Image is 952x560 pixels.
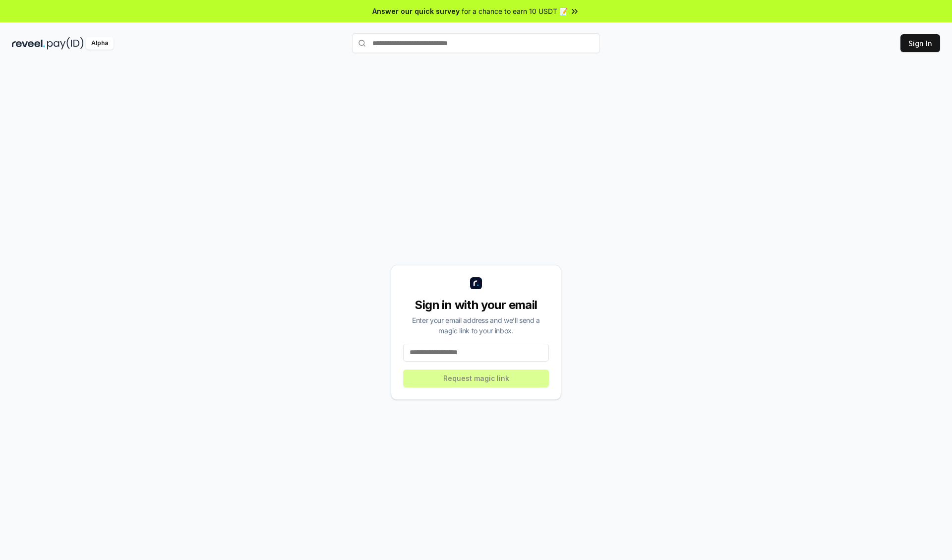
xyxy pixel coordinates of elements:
img: pay_id [47,37,84,50]
div: Enter your email address and we’ll send a magic link to your inbox. [403,315,549,336]
button: Sign In [900,34,940,52]
div: Sign in with your email [403,297,549,313]
img: reveel_dark [12,37,45,50]
div: Alpha [86,37,114,50]
img: logo_small [470,277,482,289]
span: Answer our quick survey [372,6,460,16]
span: for a chance to earn 10 USDT 📝 [462,6,568,16]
